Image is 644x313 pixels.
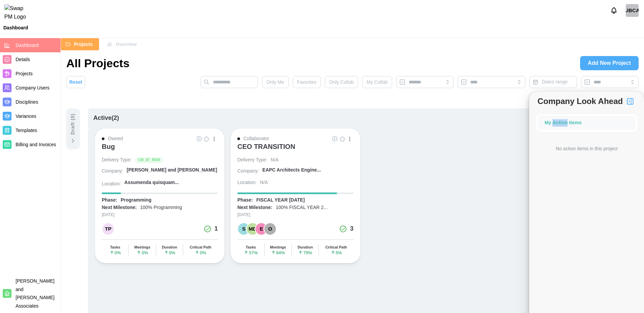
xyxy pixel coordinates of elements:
[69,76,82,88] span: Reset
[237,212,353,218] div: [DATE]
[138,157,160,163] span: CM_AT_RISK
[237,204,272,211] div: Next Milestone:
[580,56,639,70] a: Add New Project
[297,76,317,88] span: Favorites
[626,97,634,105] img: Project Look Ahead Button
[362,76,392,88] button: My Collab
[16,128,37,133] span: Templates
[137,250,148,255] span: 0 %
[536,145,637,153] div: No action items in this project
[134,245,150,250] div: Meetings
[196,136,202,141] img: Grid Icon
[297,245,313,250] div: Duration
[608,5,620,16] button: Notifications
[238,223,249,235] div: S
[121,197,151,204] div: Programming
[66,56,129,71] h1: All Projects
[102,168,123,175] div: Company:
[266,76,284,88] span: Only Me
[237,168,259,175] div: Company:
[16,85,49,90] span: Company Users
[256,223,267,235] div: E
[3,25,28,30] div: Dashboard
[102,142,218,157] a: Bug
[332,136,338,141] img: Grid Icon
[262,167,321,174] div: EAPC Architects Engine...
[626,4,639,17] a: Umar Briggs company admin
[16,43,39,48] span: Dashboard
[260,179,268,186] div: N/A
[140,204,182,211] div: 100% Programming
[61,38,99,50] button: Projects
[243,135,269,142] div: Collaborator
[102,142,115,151] div: Bug
[529,76,577,88] button: Dates range
[624,96,636,107] button: Project Look Ahead Button
[262,76,288,88] button: Only Me
[339,135,346,142] button: Empty Star
[271,157,279,163] div: N/A
[331,250,342,255] span: 5 %
[237,179,257,186] div: Location:
[264,223,276,235] div: O
[110,250,121,255] span: 0 %
[545,119,582,127] div: My Action Items
[74,38,93,50] span: Projects
[325,76,358,88] button: Only Collab
[195,135,203,142] button: Grid Icon
[626,4,639,17] div: UBCA
[102,157,132,163] div: Delivery Type:
[16,71,33,76] span: Projects
[542,79,568,84] span: Dates range
[366,76,387,88] span: My Collab
[195,250,206,255] span: 0 %
[127,167,222,174] div: [PERSON_NAME] and [PERSON_NAME] ...
[203,135,210,142] button: Empty Star
[298,250,312,255] span: 79 %
[237,157,267,163] div: Delivery Type:
[16,278,54,309] span: [PERSON_NAME] and [PERSON_NAME] Associates
[124,179,179,186] div: Assumenda quisquam...
[190,245,211,250] div: Critical Path
[102,223,114,235] div: TP
[538,95,623,107] div: Company Look Ahead
[340,136,345,141] img: Empty Star
[271,250,285,255] span: 94 %
[162,245,177,250] div: Duration
[127,167,218,176] a: [PERSON_NAME] and [PERSON_NAME] ...
[66,76,85,88] button: Reset
[256,197,305,204] div: FISCAL YEAR [DATE]
[237,142,353,157] a: CEO TRANSITION
[102,38,143,50] button: Overview
[69,113,77,135] div: Draft ( 0 )
[237,142,295,151] div: CEO TRANSITION
[350,224,353,234] div: 3
[102,204,137,211] div: Next Milestone:
[293,76,321,88] button: Favorites
[244,250,258,255] span: 57 %
[164,250,175,255] span: 0 %
[214,224,218,234] div: 1
[4,4,32,21] img: Swap PM Logo
[270,245,286,250] div: Meetings
[93,113,119,123] div: Active ( 2 )
[102,212,218,218] div: [DATE]
[237,197,253,204] div: Phase:
[16,142,56,147] span: Billing and Invoices
[325,245,347,250] div: Critical Path
[16,57,30,62] span: Details
[204,136,209,141] img: Empty Star
[262,167,353,176] a: EAPC Architects Engine...
[276,204,328,211] div: 100% FISCAL YEAR 2...
[110,245,120,250] div: Tasks
[16,113,36,119] span: Variances
[331,135,339,142] button: Grid Icon
[16,99,38,105] span: Disciplines
[116,38,137,50] span: Overview
[588,56,631,70] span: Add New Project
[102,181,121,187] div: Location:
[102,197,117,204] div: Phase:
[108,135,123,142] div: Owned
